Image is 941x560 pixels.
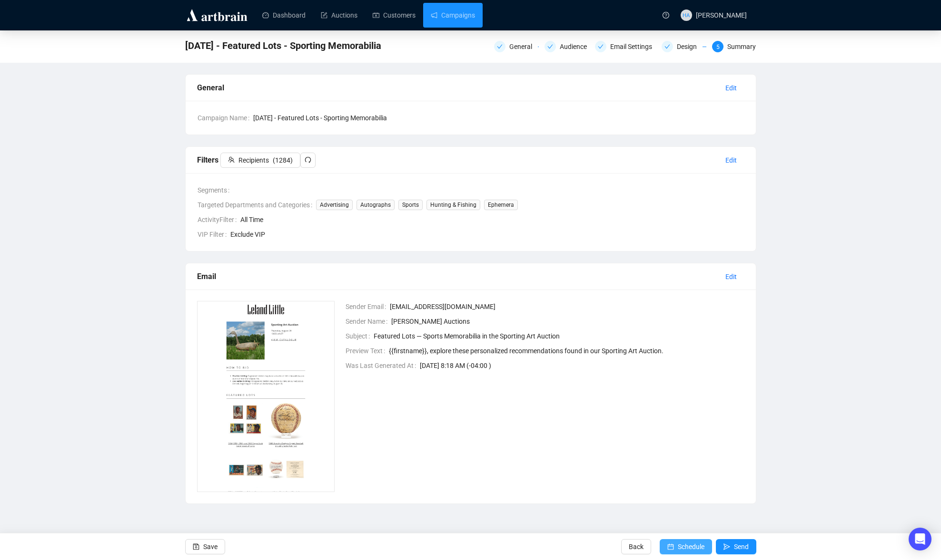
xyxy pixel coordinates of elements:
span: [EMAIL_ADDRESS][DOMAIN_NAME] [390,301,744,312]
span: ( 1284 ) [273,155,293,165]
div: Open Intercom Messenger [909,528,931,550]
div: Email [197,270,718,282]
div: Email Settings [595,41,656,52]
button: Edit [718,153,744,168]
img: 1755692284224-0NGtvx9cLsUvkuCn.png [197,301,335,492]
span: Sender Name [346,316,391,327]
span: All Time [240,214,744,225]
span: Schedule [678,533,704,560]
span: Exclude VIP [230,229,744,240]
span: Recipients [238,155,269,165]
span: team [228,156,235,163]
span: save [193,543,199,550]
button: Schedule [660,539,712,554]
span: [DATE] 8:18 AM (-04:00 ) [420,360,744,371]
button: Edit [718,269,744,284]
span: send [723,543,730,550]
a: Campaigns [431,3,475,28]
span: Save [203,533,218,560]
span: {{firstname}}, explore these personalized recommendations found in our Sporting Art Auction. [389,346,744,356]
a: Auctions [321,3,357,28]
a: Customers [373,3,416,28]
span: Was Last Generated At [346,360,420,371]
span: calendar [667,543,674,550]
a: Dashboard [262,3,306,28]
span: Edit [725,83,737,93]
span: Subject [346,331,374,341]
span: ActivityFilter [198,214,240,225]
button: Save [185,539,225,554]
span: check [664,44,670,49]
span: Featured Lots — Sports Memorabilia in the Sporting Art Auction [374,331,744,341]
span: question-circle [663,12,669,19]
span: [PERSON_NAME] [696,11,747,19]
span: Ephemera [484,200,518,210]
span: Hunting & Fishing [426,200,480,210]
span: check [547,44,553,49]
span: VIP Filter [198,229,230,240]
span: Advertising [316,200,353,210]
button: Recipients(1284) [220,153,300,168]
button: Edit [718,80,744,96]
div: Design [677,41,703,52]
span: HA [683,11,690,19]
span: Send [734,533,749,560]
span: check [598,44,604,49]
span: Edit [725,271,737,282]
span: Targeted Departments and Categories [198,200,316,210]
span: Filters [197,155,316,164]
div: Email Settings [610,41,658,52]
img: logo [185,8,249,23]
span: [PERSON_NAME] Auctions [391,316,744,327]
span: Autographs [357,200,395,210]
span: Sender Email [346,301,390,312]
div: Audience [545,41,589,52]
span: [DATE] - Featured Lots - Sporting Memorabilia [253,113,744,123]
div: General [494,41,539,52]
span: Edit [725,155,737,165]
div: General [197,82,718,94]
div: 5Summary [712,41,756,52]
button: Send [716,539,756,554]
span: Sports [398,200,423,210]
span: check [497,44,503,49]
span: Preview Text [346,346,389,356]
div: Summary [727,41,756,52]
div: Design [662,41,706,52]
span: redo [305,156,311,163]
button: Back [621,539,651,554]
span: 5 [716,44,720,50]
div: General [509,41,538,52]
span: Back [629,533,644,560]
span: Campaign Name [198,113,253,123]
span: 8-22-2025 - Featured Lots - Sporting Memorabilia [185,38,381,53]
div: Audience [560,41,593,52]
span: Segments [198,185,233,195]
